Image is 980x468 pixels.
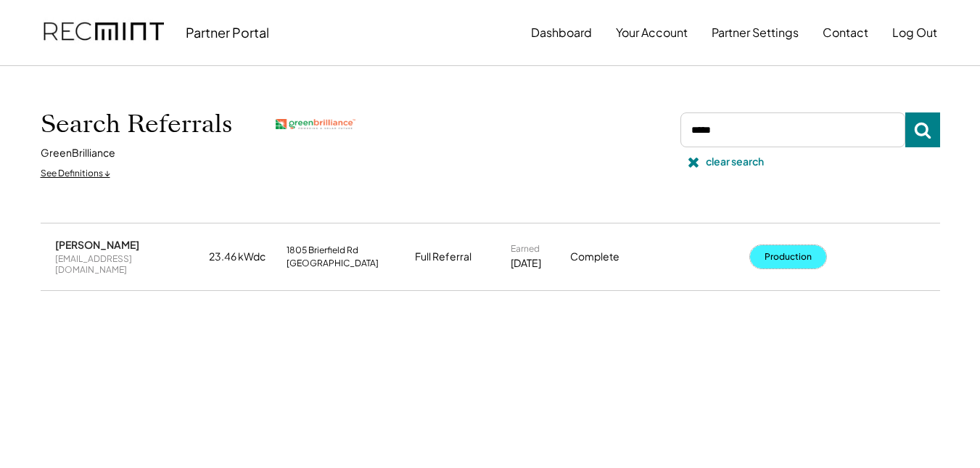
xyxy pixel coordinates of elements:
[570,250,679,264] div: Complete
[823,18,868,47] button: Contact
[23,23,35,35] img: logo_orange.svg
[186,24,269,41] div: Partner Portal
[892,18,937,47] button: Log Out
[41,23,71,35] div: v 4.0.25
[209,250,278,264] div: 23.46 kWdc
[287,245,358,256] div: 1805 Brierfield Rd
[750,245,826,268] button: Production
[55,253,200,276] div: [EMAIL_ADDRESS][DOMAIN_NAME]
[616,18,688,47] button: Your Account
[706,155,764,169] div: clear search
[44,8,164,57] img: recmint-logotype%403x.png
[712,18,799,47] button: Partner Settings
[531,18,592,47] button: Dashboard
[276,119,355,130] img: greenbrilliance.png
[144,84,156,96] img: tab_keywords_by_traffic_grey.svg
[160,86,244,95] div: Keywords by Traffic
[415,250,472,264] div: Full Referral
[41,146,115,160] div: GreenBrilliance
[55,86,130,95] div: Domain Overview
[55,238,139,251] div: [PERSON_NAME]
[41,109,232,139] h1: Search Referrals
[287,258,379,269] div: [GEOGRAPHIC_DATA]
[511,256,541,271] div: [DATE]
[39,84,51,96] img: tab_domain_overview_orange.svg
[23,38,35,49] img: website_grey.svg
[511,243,540,255] div: Earned
[38,38,160,49] div: Domain: [DOMAIN_NAME]
[41,168,110,180] div: See Definitions ↓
